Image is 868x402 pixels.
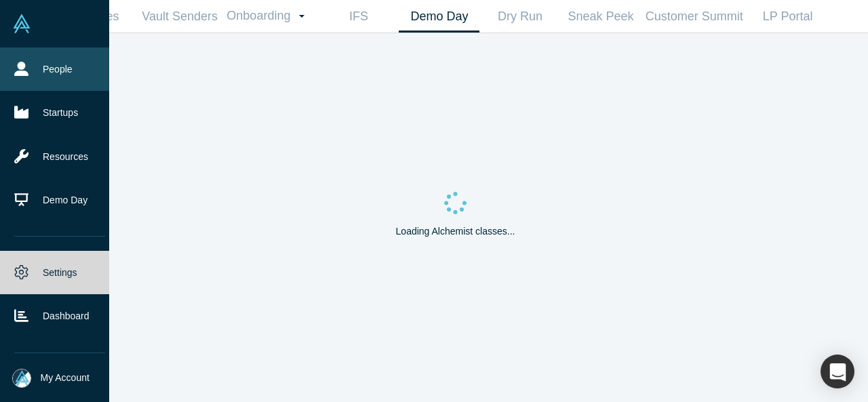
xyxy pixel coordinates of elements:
a: Vault Senders [138,1,222,33]
img: Mia Scott's Account [12,369,31,388]
a: Sneak Peek [560,1,641,33]
button: My Account [12,369,90,388]
span: My Account [41,371,90,385]
a: Dry Run [479,1,560,33]
p: Loading Alchemist classes... [396,224,515,239]
a: IFS [318,1,399,33]
a: Demo Day [399,1,479,33]
img: Alchemist Vault Logo [12,14,31,33]
a: LP Portal [747,1,828,33]
a: Customer Summit [641,1,747,33]
a: Onboarding [222,1,318,32]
